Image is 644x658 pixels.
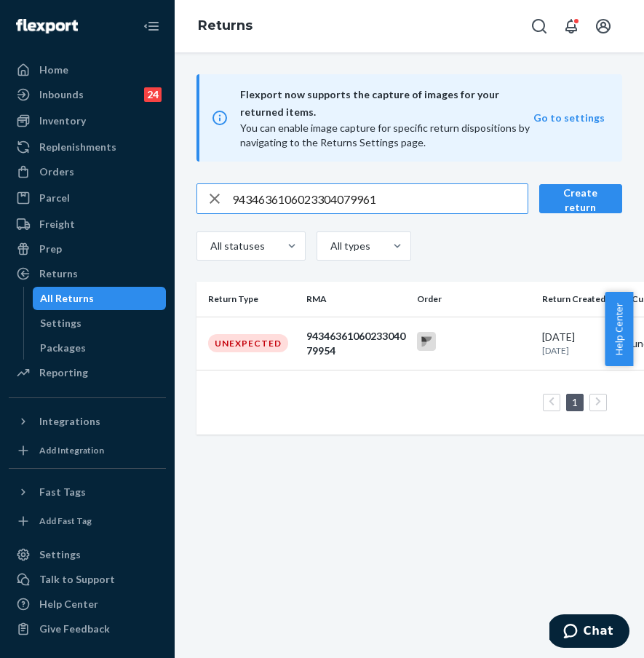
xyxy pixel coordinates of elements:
span: Flexport now supports the capture of images for your returned items. [240,86,533,121]
a: Parcel [9,186,166,210]
div: Unexpected [208,334,288,352]
button: Integrations [9,410,166,433]
a: Settings [9,543,166,566]
span: You can enable image capture for specific return dispositions by navigating to the Returns Settin... [240,122,530,148]
a: Add Fast Tag [9,510,166,533]
button: Close Navigation [137,12,166,41]
div: Prep [39,242,62,256]
div: Help Center [39,597,98,611]
div: Packages [40,341,86,355]
div: Freight [39,217,75,231]
div: All Returns [40,291,94,306]
a: Prep [9,237,166,261]
div: Home [39,63,68,77]
a: Help Center [9,592,166,616]
a: Inventory [9,109,166,132]
div: All types [330,239,368,253]
div: Inbounds [39,87,84,102]
a: Returns [9,262,166,285]
div: Reporting [39,365,88,380]
th: Order [411,282,536,317]
a: Home [9,58,166,82]
a: Orders [9,160,166,183]
button: Help Center [605,292,633,366]
div: Add Integration [39,444,104,456]
button: Fast Tags [9,480,166,504]
div: Talk to Support [39,572,115,587]
a: Settings [33,312,167,335]
button: Go to settings [533,111,605,125]
div: All statuses [210,239,263,253]
div: Orders [39,164,74,179]
div: Fast Tags [39,485,86,499]
button: Talk to Support [9,568,166,591]
button: Create return [539,184,622,213]
div: Integrations [39,414,100,429]
th: Return Created [536,282,627,317]
a: Packages [33,336,167,360]
th: Return Type [196,282,301,317]
button: Give Feedback [9,617,166,641]
button: Open notifications [557,12,586,41]
a: Freight [9,213,166,236]
button: Open account menu [589,12,618,41]
button: Open Search Box [525,12,554,41]
div: Add Fast Tag [39,515,92,527]
div: [DATE] [542,330,621,357]
img: Flexport logo [16,19,78,33]
a: Returns [198,17,253,33]
ol: breadcrumbs [186,5,264,47]
div: Returns [39,266,78,281]
a: Page 1 is your current page [569,396,581,408]
div: Inventory [39,114,86,128]
p: [DATE] [542,344,621,357]
a: Add Integration [9,439,166,462]
a: Reporting [9,361,166,384]
div: 9434636106023304079954 [306,329,405,358]
div: Give Feedback [39,622,110,636]
a: Replenishments [9,135,166,159]
div: Replenishments [39,140,116,154]
a: All Returns [33,287,167,310]
div: 24 [144,87,162,102]
iframe: Opens a widget where you can chat to one of our agents [549,614,629,651]
a: Inbounds24 [9,83,166,106]
div: Settings [40,316,82,330]
input: Search returns by rma, id, tracking number [232,184,528,213]
div: Settings [39,547,81,562]
div: Parcel [39,191,70,205]
th: RMA [301,282,411,317]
